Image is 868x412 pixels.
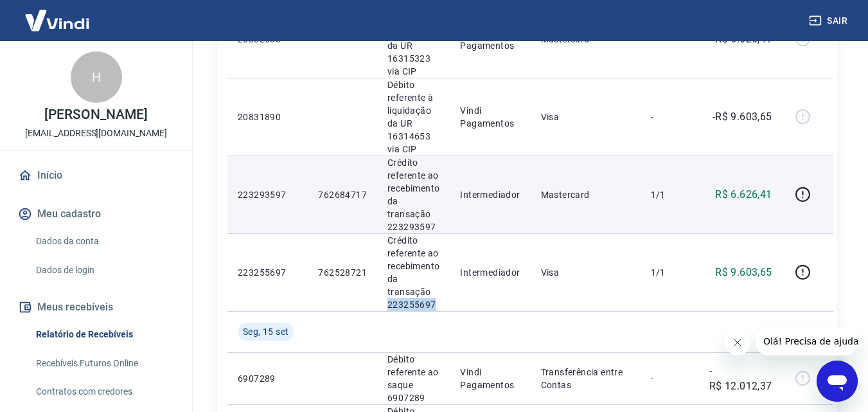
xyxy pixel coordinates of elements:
p: Visa [541,266,630,279]
p: 1/1 [651,188,689,201]
p: Crédito referente ao recebimento da transação 223293597 [387,156,439,233]
iframe: Mensagem da empresa [756,327,858,355]
p: [EMAIL_ADDRESS][DOMAIN_NAME] [25,127,167,140]
p: -R$ 12.012,37 [709,363,772,394]
p: 762528721 [318,266,367,279]
p: Débito referente à liquidação da UR 16314653 via CIP [387,78,439,156]
p: R$ 9.603,65 [715,265,772,280]
span: Olá! Precisa de ajuda? [8,9,108,19]
p: Visa [541,111,630,123]
a: Contratos com credores [31,379,177,405]
a: Dados de login [31,257,177,283]
a: Relatório de Recebíveis [31,321,177,348]
a: Dados da conta [31,228,177,255]
span: Seg, 15 set [243,325,288,338]
a: Início [15,161,177,190]
iframe: Botão para abrir a janela de mensagens [817,361,858,402]
p: - [651,111,689,123]
p: R$ 6.626,41 [715,187,772,202]
p: Intermediador [460,266,520,279]
div: H [71,51,122,103]
button: Meu cadastro [15,200,177,228]
img: Vindi [15,1,99,40]
p: - [651,372,689,385]
p: Intermediador [460,188,520,201]
p: Vindi Pagamentos [460,104,520,130]
a: Recebíveis Futuros Online [31,350,177,377]
p: 6907289 [238,372,297,385]
p: Vindi Pagamentos [460,366,520,391]
p: 1/1 [651,266,689,279]
button: Sair [806,9,853,33]
p: Transferência entre Contas [541,366,630,391]
p: Mastercard [541,188,630,201]
p: 223293597 [238,188,297,201]
p: Débito referente ao saque 6907289 [387,353,439,404]
p: Crédito referente ao recebimento da transação 223255697 [387,234,439,311]
p: -R$ 9.603,65 [713,109,772,125]
p: 223255697 [238,266,297,279]
button: Meus recebíveis [15,293,177,321]
iframe: Fechar mensagem [725,330,750,355]
p: [PERSON_NAME] [44,108,147,121]
p: 762684717 [318,188,367,201]
p: 20831890 [238,111,297,123]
